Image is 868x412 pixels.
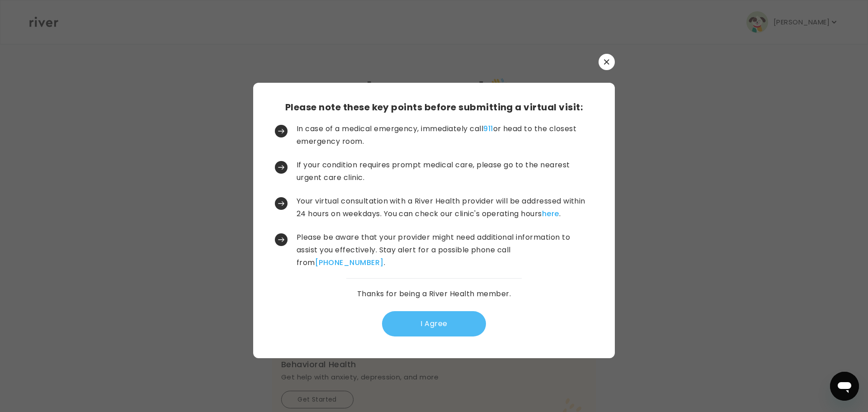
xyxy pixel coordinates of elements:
p: Please be aware that your provider might need additional information to assist you effectively. S... [297,231,591,269]
button: I Agree [382,311,486,336]
p: Thanks for being a River Health member. [357,288,511,300]
p: If your condition requires prompt medical care, please go to the nearest urgent care clinic. [297,159,591,184]
p: Your virtual consultation with a River Health provider will be addressed within 24 hours on weekd... [297,195,591,220]
a: 911 [483,123,493,134]
a: [PHONE_NUMBER] [315,257,384,268]
a: here [542,208,559,219]
p: In case of a medical emergency, immediately call or head to the closest emergency room. [297,123,591,148]
iframe: Button to launch messaging window [830,372,859,401]
h3: Please note these key points before submitting a virtual visit: [285,101,583,114]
